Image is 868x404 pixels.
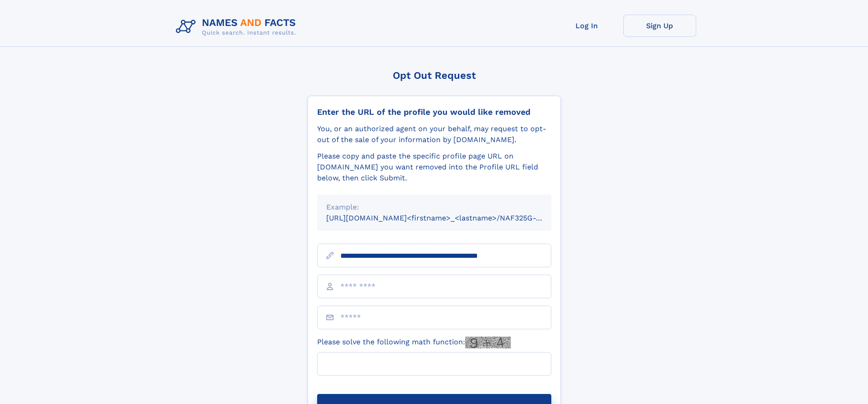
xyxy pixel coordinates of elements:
img: Logo Names and Facts [172,15,303,39]
a: Log In [550,15,623,37]
div: Please copy and paste the specific profile page URL on [DOMAIN_NAME] you want removed into the Pr... [317,151,551,184]
div: Opt Out Request [308,70,561,81]
small: [URL][DOMAIN_NAME]<firstname>_<lastname>/NAF325G-xxxxxxxx [326,214,569,222]
div: Example: [326,202,542,213]
a: Sign Up [623,15,696,37]
div: You, or an authorized agent on your behalf, may request to opt-out of the sale of your informatio... [317,123,551,145]
label: Please solve the following math function: [317,337,511,348]
div: Enter the URL of the profile you would like removed [317,107,551,117]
